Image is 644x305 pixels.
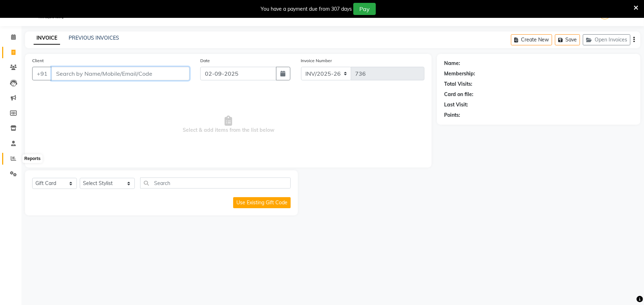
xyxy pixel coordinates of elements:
span: Select & add items from the list below [32,89,424,160]
input: Search [140,177,291,189]
a: PREVIOUS INVOICES [69,35,119,41]
label: Date [200,57,210,64]
div: You have a payment due from 307 days [261,5,352,13]
input: Search by Name/Mobile/Email/Code [51,67,190,80]
button: Use Existing Gift Code [233,197,291,208]
button: +91 [32,67,52,80]
label: Invoice Number [301,57,332,64]
div: Card on file: [444,91,473,98]
div: Points: [444,111,460,119]
div: Reports [23,155,42,163]
div: Name: [444,60,460,67]
a: INVOICE [34,32,60,45]
button: Create New [511,34,552,45]
label: Client [32,57,44,64]
button: Pay [353,3,376,15]
div: Membership: [444,70,475,77]
div: Total Visits: [444,80,472,88]
button: Save [555,34,580,45]
button: Open Invoices [583,34,630,45]
div: Last Visit: [444,101,468,109]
